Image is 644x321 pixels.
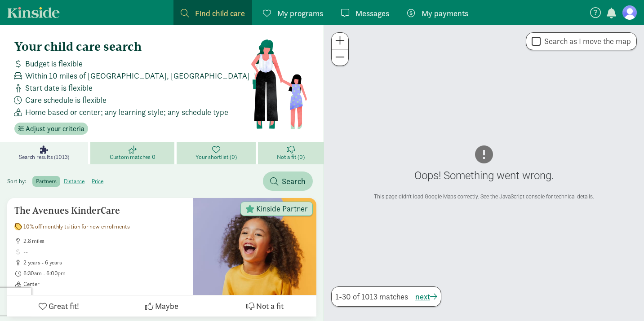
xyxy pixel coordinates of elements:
span: Messages [355,7,389,19]
a: Custom matches 0 [90,142,176,164]
span: 6:30am - 6:00pm [23,270,186,277]
button: Adjust your criteria [14,123,88,135]
span: Search [282,175,306,187]
span: Custom matches 0 [110,154,155,161]
a: Your shortlist (0) [177,142,258,164]
h5: The Avenues KinderCare [14,205,186,216]
span: My payments [422,7,468,19]
span: Start date is flexible [25,82,93,94]
span: Find child care [195,7,245,19]
span: Home based or center; any learning style; any schedule type [25,106,228,118]
span: 2.8 miles [23,237,186,245]
span: Care schedule is flexible [25,94,107,106]
span: Kinside Partner [256,205,308,213]
span: Center [23,281,186,288]
div: Oops! Something went wrong. [358,167,610,184]
span: Your shortlist (0) [195,154,236,161]
span: Within 10 miles of [GEOGRAPHIC_DATA], [GEOGRAPHIC_DATA] [25,70,250,82]
button: Search [263,171,313,191]
span: Budget is flexible [25,57,83,70]
label: partners [32,176,60,187]
a: Not a fit (0) [258,142,324,164]
span: Great fit! [49,300,79,312]
span: 2 years - 6 years [23,259,186,266]
span: Adjust your criteria [26,123,84,134]
label: distance [60,176,88,187]
label: Search as I move the map [541,36,631,47]
span: Maybe [155,300,178,312]
span: Not a fit [256,300,284,312]
span: My programs [277,7,323,19]
button: next [415,290,437,303]
span: 10% off monthly tuition for new enrollments [23,223,129,230]
span: 1-30 of 1013 matches [335,290,408,303]
label: price [88,176,107,187]
h4: Your child care search [14,40,250,54]
a: Kinside [7,7,60,18]
span: Search results (1013) [19,154,69,161]
span: Not a fit (0) [277,154,304,161]
div: This page didn't load Google Maps correctly. See the JavaScript console for technical details. [358,193,610,201]
button: Not a fit [213,295,316,317]
button: Great fit! [7,295,110,317]
span: Sort by: [7,177,31,185]
button: Maybe [110,295,213,317]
